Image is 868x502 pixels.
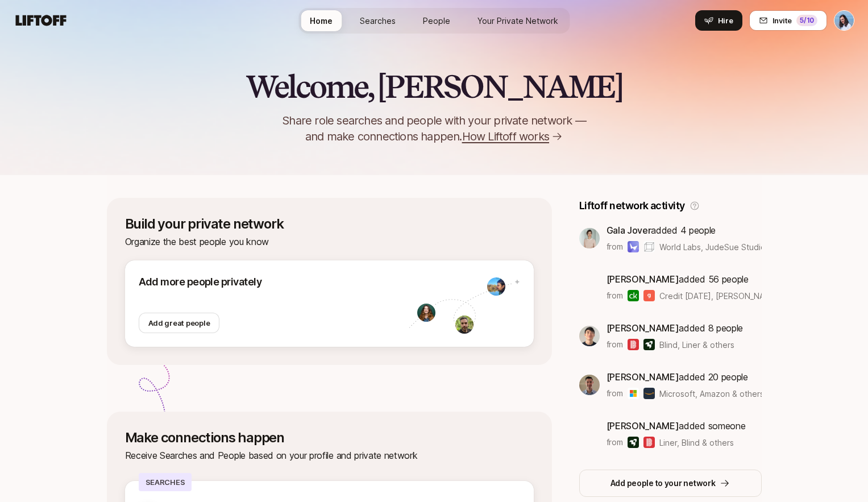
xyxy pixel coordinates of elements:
[643,290,655,301] img: Gusto
[773,15,792,26] span: Invite
[834,10,854,31] button: Dan Tase
[607,370,762,384] p: added 20 people
[607,225,651,236] span: Gala Jover
[643,388,655,399] img: Amazon
[643,437,655,448] img: Blind
[607,371,679,383] span: [PERSON_NAME]
[351,10,405,31] a: Searches
[607,435,623,449] p: from
[310,15,333,27] span: Home
[579,228,600,248] img: ACg8ocKhcGRvChYzWN2dihFRyxedT7mU-5ndcsMXykEoNcm4V62MVdan=s160-c
[659,388,762,400] span: Microsoft, Amazon & others
[607,272,762,287] p: added 56 people
[125,448,534,463] p: Receive Searches and People based on your profile and private network
[607,420,679,432] span: [PERSON_NAME]
[462,128,563,144] a: How Liftoff works
[659,437,734,449] span: Liner, Blind & others
[695,10,742,31] button: Hire
[360,15,396,27] span: Searches
[659,290,762,302] span: Credit [DATE], [PERSON_NAME] & others
[607,322,679,334] span: [PERSON_NAME]
[607,240,623,254] p: from
[628,388,639,399] img: Microsoft
[579,326,600,346] img: 47784c54_a4ff_477e_ab36_139cb03b2732.jpg
[607,223,762,238] p: added 4 people
[607,321,743,335] p: added 8 people
[749,10,827,31] button: Invite5/10
[301,10,342,31] a: Home
[139,313,220,333] button: Add great people
[607,387,623,400] p: from
[607,338,623,351] p: from
[628,290,639,301] img: Credit Karma
[264,113,605,144] p: Share role searches and people with your private network — and make connections happen.
[125,430,534,446] p: Make connections happen
[718,15,733,26] span: Hire
[139,473,192,491] p: Searches
[455,316,474,334] img: 1623330855625
[659,339,734,351] span: Blind, Liner & others
[659,242,800,252] span: World Labs, JudeSue Studio & others
[579,375,600,395] img: bf8f663c_42d6_4f7d_af6b_5f71b9527721.jpg
[246,69,622,103] h2: Welcome, [PERSON_NAME]
[579,198,685,214] p: Liftoff network activity
[417,304,435,322] img: 1722677378445
[607,289,623,302] p: from
[834,11,854,30] img: Dan Tase
[610,476,716,490] p: Add people to your network
[423,15,450,27] span: People
[796,15,817,26] div: 5 /10
[643,241,655,252] img: JudeSue Studio
[628,339,639,350] img: Blind
[579,470,762,497] button: Add people to your network
[414,10,459,31] a: People
[125,234,534,249] p: Organize the best people you know
[487,277,505,296] img: 1719855223490
[607,418,746,433] p: added someone
[125,216,534,232] p: Build your private network
[628,437,639,448] img: Liner
[643,339,655,350] img: Liner
[468,10,567,31] a: Your Private Network
[607,273,679,285] span: [PERSON_NAME]
[477,15,558,27] span: Your Private Network
[628,241,639,252] img: World Labs
[139,274,409,290] p: Add more people privately
[462,128,549,144] span: How Liftoff works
